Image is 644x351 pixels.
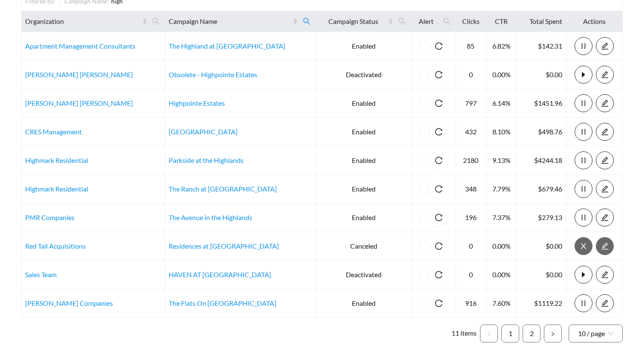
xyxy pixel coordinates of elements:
[169,299,276,307] a: The Flats On [GEOGRAPHIC_DATA]
[456,232,486,261] td: 0
[480,325,498,342] button: left
[575,209,592,226] button: pause
[596,214,613,221] span: edit
[596,66,614,84] button: edit
[169,213,252,221] a: The Avenue in the Highlands
[430,180,448,198] button: reload
[575,42,592,50] span: pause
[575,266,592,284] button: caret-right
[316,146,411,175] td: Enabled
[578,325,613,342] span: 10 / page
[169,128,238,136] a: [GEOGRAPHIC_DATA]
[596,270,614,278] a: edit
[596,156,614,164] a: edit
[486,289,517,318] td: 7.60%
[430,128,448,136] span: reload
[319,16,386,26] span: Campaign Status
[517,89,566,118] td: $1451.96
[596,151,614,169] button: edit
[456,118,486,146] td: 432
[430,42,448,50] span: reload
[544,325,562,342] li: Next Page
[316,32,411,61] td: Enabled
[596,42,614,50] a: edit
[316,61,411,89] td: Deactivated
[596,99,614,107] a: edit
[316,175,411,203] td: Enabled
[575,151,592,169] button: pause
[169,270,271,278] a: HAVEN AT [GEOGRAPHIC_DATA]
[596,242,614,250] a: edit
[486,203,517,232] td: 7.37%
[596,185,613,193] span: edit
[169,156,244,164] a: Parkside at the Highlands
[517,175,566,203] td: $679.46
[299,15,314,28] span: search
[517,32,566,61] td: $142.31
[575,128,592,136] span: pause
[575,180,592,198] button: pause
[575,123,592,141] button: pause
[517,261,566,289] td: $0.00
[517,61,566,89] td: $0.00
[430,242,448,250] span: reload
[550,331,555,336] span: right
[430,294,448,312] button: reload
[25,70,133,78] a: [PERSON_NAME] [PERSON_NAME]
[501,325,519,342] li: 1
[596,99,613,107] span: edit
[430,185,448,193] span: reload
[169,42,285,50] a: The Highland at [GEOGRAPHIC_DATA]
[149,15,163,28] span: search
[430,66,448,84] button: reload
[575,157,592,164] span: pause
[451,325,477,342] li: 11 items
[502,325,519,342] a: 1
[169,242,279,250] a: Residences at [GEOGRAPHIC_DATA]
[430,71,448,78] span: reload
[517,118,566,146] td: $498.76
[486,11,517,32] th: CTR
[575,71,592,78] span: caret-right
[169,16,292,26] span: Campaign Name
[517,232,566,261] td: $0.00
[25,242,86,250] a: Red Tail Acquisitions
[596,128,613,136] span: edit
[575,185,592,193] span: pause
[596,294,614,312] button: edit
[569,325,623,342] div: Page Size
[395,15,409,28] span: search
[566,11,623,32] th: Actions
[596,266,614,284] button: edit
[456,203,486,232] td: 196
[517,11,566,32] th: Total Spent
[596,94,614,112] button: edit
[456,146,486,175] td: 2180
[575,294,592,312] button: pause
[456,32,486,61] td: 85
[152,17,160,25] span: search
[480,325,498,342] li: Previous Page
[430,299,448,307] span: reload
[430,94,448,112] button: reload
[25,128,82,136] a: CRES Management
[25,16,141,26] span: Organization
[517,203,566,232] td: $279.13
[316,118,411,146] td: Enabled
[25,156,88,164] a: Highmark Residential
[486,261,517,289] td: 0.00%
[596,237,614,255] button: edit
[456,289,486,318] td: 916
[517,146,566,175] td: $4244.18
[596,70,614,78] a: edit
[596,299,614,307] a: edit
[596,299,613,307] span: edit
[25,299,113,307] a: [PERSON_NAME] Companies
[456,89,486,118] td: 797
[430,271,448,278] span: reload
[456,175,486,203] td: 348
[575,99,592,107] span: pause
[456,261,486,289] td: 0
[430,99,448,107] span: reload
[443,17,451,25] span: search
